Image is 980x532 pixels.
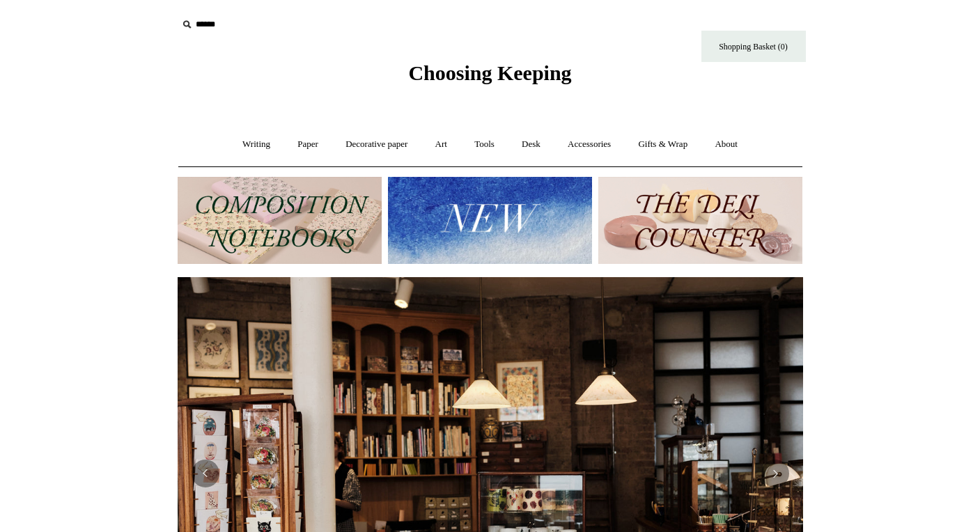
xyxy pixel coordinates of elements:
[333,126,420,163] a: Decorative paper
[462,126,507,163] a: Tools
[625,126,700,163] a: Gifts & Wrap
[178,177,382,264] img: 202302 Composition ledgers.jpg__PID:69722ee6-fa44-49dd-a067-31375e5d54ec
[192,460,219,487] button: Previous
[230,126,283,163] a: Writing
[509,126,553,163] a: Desk
[701,31,806,62] a: Shopping Basket (0)
[285,126,331,163] a: Paper
[408,61,571,84] span: Choosing Keeping
[388,177,592,264] img: New.jpg__PID:f73bdf93-380a-4a35-bcfe-7823039498e1
[408,72,571,82] a: Choosing Keeping
[761,460,789,487] button: Next
[598,177,802,264] img: The Deli Counter
[423,126,460,163] a: Art
[702,126,750,163] a: About
[555,126,623,163] a: Accessories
